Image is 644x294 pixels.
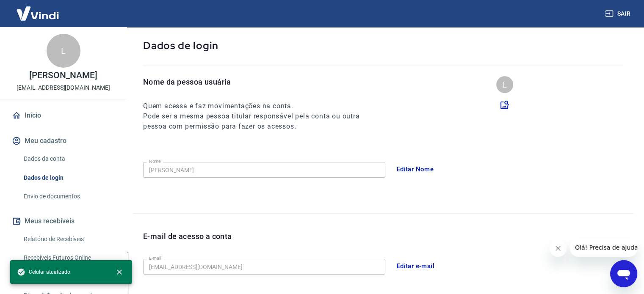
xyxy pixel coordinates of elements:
[392,257,439,275] button: Editar e-mail
[20,169,116,187] a: Dados de login
[20,231,116,248] a: Relatório de Recebíveis
[10,132,116,150] button: Meu cadastro
[20,188,116,205] a: Envio de documentos
[603,6,634,22] button: Sair
[570,238,637,257] iframe: Mensagem da empresa
[29,71,97,80] p: [PERSON_NAME]
[610,260,637,287] iframe: Botão para abrir a janela de mensagens
[143,111,375,132] h6: Pode ser a mesma pessoa titular responsável pela conta ou outra pessoa com permissão para fazer o...
[143,231,232,242] p: E-mail de acesso a conta
[143,76,375,88] p: Nome da pessoa usuária
[143,101,375,111] h6: Quem acessa e faz movimentações na conta.
[496,76,513,93] div: L
[47,34,80,68] div: L
[20,150,116,168] a: Dados da conta
[20,249,116,267] a: Recebíveis Futuros Online
[149,255,161,261] label: E-mail
[24,14,41,20] div: v 4.0.25
[10,0,65,26] img: Vindi
[143,39,624,52] p: Dados de login
[22,22,121,29] div: [PERSON_NAME]: [DOMAIN_NAME]
[550,240,567,257] iframe: Fechar mensagem
[110,263,129,281] button: close
[392,160,439,178] button: Editar Nome
[44,50,65,55] div: Domínio
[17,83,110,92] p: [EMAIL_ADDRESS][DOMAIN_NAME]
[14,22,20,29] img: website_grey.svg
[14,14,20,20] img: logo_orange.svg
[10,212,116,231] button: Meus recebíveis
[5,6,71,13] span: Olá! Precisa de ajuda?
[17,268,70,276] span: Celular atualizado
[35,49,42,56] img: tab_domain_overview_orange.svg
[99,50,136,55] div: Palavras-chave
[10,106,116,125] a: Início
[89,49,96,56] img: tab_keywords_by_traffic_grey.svg
[149,158,161,165] label: Nome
